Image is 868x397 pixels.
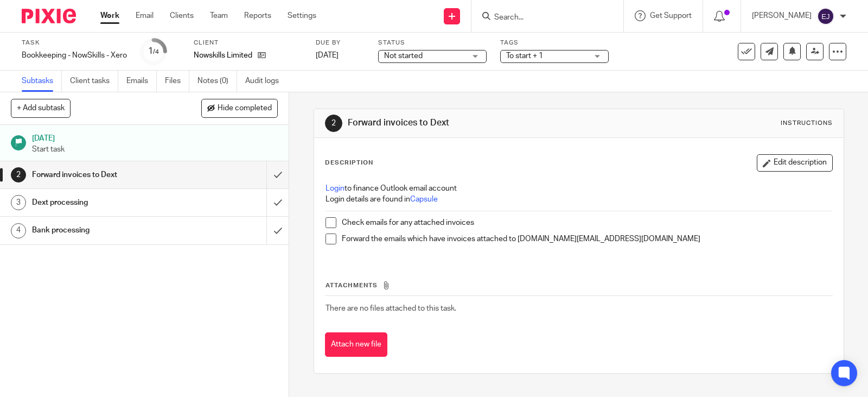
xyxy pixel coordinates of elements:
small: /4 [153,49,159,55]
p: Nowskills Limited [194,50,252,61]
label: Tags [500,39,609,47]
h1: Forward invoices to Dext [348,117,602,129]
input: Search [493,13,591,23]
span: Get Support [650,12,692,20]
p: Forward the emails which have invoices attached to [DOMAIN_NAME][EMAIL_ADDRESS][DOMAIN_NAME] [342,234,832,244]
p: Start task [32,144,278,155]
img: Pixie [22,9,76,23]
button: Edit description [757,154,833,172]
img: svg%3E [817,8,834,25]
div: 3 [11,195,26,210]
p: Description [325,159,373,167]
a: Files [165,71,189,92]
span: [DATE] [316,52,339,59]
label: Task [22,39,127,47]
a: Clients [170,10,194,21]
div: Bookkeeping - NowSkills - Xero [22,50,127,61]
label: Status [378,39,487,47]
label: Client [194,39,302,47]
span: There are no files attached to this task. [325,305,456,312]
button: Hide completed [201,99,278,117]
button: Attach new file [325,332,387,357]
h1: Dext processing [32,194,181,211]
a: Audit logs [245,71,287,92]
a: Login [325,185,344,192]
a: Work [100,10,119,21]
a: Emails [126,71,157,92]
p: to finance Outlook email account [325,183,832,194]
label: Due by [316,39,365,47]
a: Notes (0) [197,71,237,92]
a: Subtasks [22,71,62,92]
a: Team [210,10,228,21]
p: [PERSON_NAME] [752,10,812,21]
a: Capsule [410,196,438,203]
span: To start + 1 [506,52,543,60]
div: 4 [11,223,26,238]
div: 2 [325,115,342,132]
button: + Add subtask [11,99,71,117]
p: Login details are found in [325,194,832,205]
h1: Bank processing [32,222,181,238]
h1: Forward invoices to Dext [32,167,181,183]
span: Hide completed [218,104,272,113]
span: Attachments [325,282,378,288]
a: Reports [244,10,271,21]
a: Email [136,10,154,21]
a: Client tasks [70,71,118,92]
p: Check emails for any attached invoices [342,217,832,228]
span: Not started [384,52,423,60]
div: 1 [148,45,159,58]
div: Instructions [781,119,833,128]
div: 2 [11,167,26,182]
h1: [DATE] [32,130,278,144]
a: Settings [288,10,316,21]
